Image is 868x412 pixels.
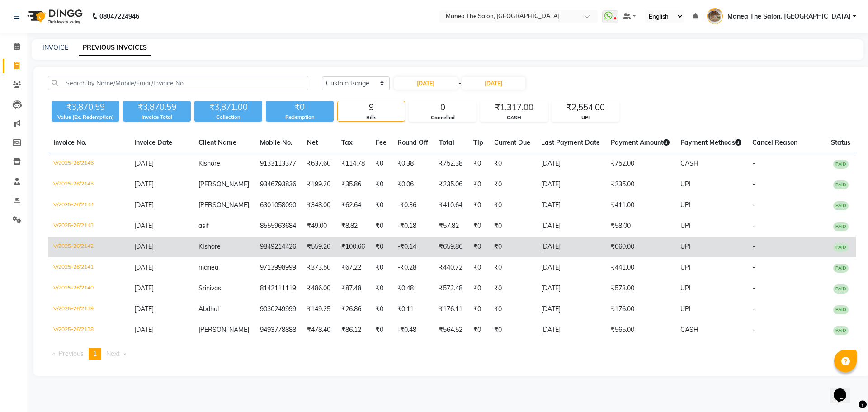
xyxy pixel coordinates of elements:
span: PAID [833,160,849,169]
input: End Date [462,77,525,90]
td: ₹441.00 [605,257,675,278]
td: ₹0 [468,237,489,257]
td: ₹114.78 [336,153,370,175]
div: ₹2,554.00 [552,101,619,114]
td: [DATE] [536,174,605,195]
td: ₹0 [489,278,536,299]
div: ₹0 [266,101,334,114]
span: Abdhul [198,305,219,313]
span: Manea The Salon, [GEOGRAPHIC_DATA] [727,12,851,21]
td: V/2025-26/2146 [48,153,129,175]
td: ₹0 [489,299,536,320]
td: ₹0 [468,195,489,216]
td: -₹0.48 [392,320,434,341]
span: Fee [376,138,387,147]
td: ₹373.50 [302,257,336,278]
span: Invoice Date [134,138,172,147]
span: Previous [59,350,84,358]
td: ₹86.12 [336,320,370,341]
b: 08047224946 [99,4,139,29]
td: ₹0 [489,237,536,257]
td: [DATE] [536,216,605,237]
span: asif [198,222,209,230]
div: Invoice Total [123,114,191,121]
td: ₹0 [468,278,489,299]
td: [DATE] [536,257,605,278]
td: -₹0.28 [392,257,434,278]
span: CASH [680,159,698,167]
td: ₹440.72 [434,257,468,278]
td: ₹0 [489,216,536,237]
span: Total [439,138,454,147]
td: ₹0 [468,216,489,237]
td: V/2025-26/2142 [48,237,129,257]
td: 9030249999 [255,299,302,320]
span: [DATE] [134,201,154,209]
td: [DATE] [536,195,605,216]
td: V/2025-26/2139 [48,299,129,320]
span: [DATE] [134,263,154,271]
div: Bills [338,114,405,122]
div: CASH [481,114,547,122]
span: PAID [833,284,849,294]
td: [DATE] [536,320,605,341]
span: - [752,242,755,251]
td: ₹0 [489,320,536,341]
span: Last Payment Date [541,138,600,147]
td: ₹559.20 [302,237,336,257]
span: Next [106,350,120,358]
td: 9849214426 [255,237,302,257]
span: Current Due [494,138,530,147]
span: - [752,201,755,209]
td: ₹35.86 [336,174,370,195]
span: Payment Methods [680,138,741,147]
td: ₹235.00 [605,174,675,195]
td: ₹57.82 [434,216,468,237]
td: ₹0.38 [392,153,434,175]
td: 9346793836 [255,174,302,195]
td: ₹565.00 [605,320,675,341]
span: Tip [473,138,483,147]
span: Client Name [198,138,236,147]
td: ₹410.64 [434,195,468,216]
td: ₹0.06 [392,174,434,195]
span: - [752,263,755,271]
img: logo [23,4,85,29]
td: [DATE] [536,153,605,175]
span: [DATE] [134,326,154,334]
td: ₹62.64 [336,195,370,216]
span: - [752,159,755,167]
td: ₹235.06 [434,174,468,195]
td: ₹49.00 [302,216,336,237]
span: Status [831,138,850,147]
td: ₹0 [370,153,392,175]
span: UPI [680,263,691,271]
span: [DATE] [134,180,154,188]
span: PAID [833,201,849,210]
span: [PERSON_NAME] [198,180,249,188]
td: ₹659.86 [434,237,468,257]
span: [PERSON_NAME] [198,201,249,209]
span: UPI [680,222,691,230]
span: KIshore [198,242,221,251]
span: Kishore [198,159,220,167]
span: UPI [680,305,691,313]
span: PAID [833,305,849,314]
span: Round Off [397,138,428,147]
span: PAID [833,264,849,273]
td: ₹199.20 [302,174,336,195]
span: UPI [680,201,691,209]
a: PREVIOUS INVOICES [79,40,151,56]
td: ₹0 [468,320,489,341]
span: - [752,326,755,334]
span: [DATE] [134,284,154,292]
td: 8142111119 [255,278,302,299]
span: Payment Amount [611,138,670,147]
div: UPI [552,114,619,122]
span: Net [307,138,318,147]
span: - [752,222,755,230]
span: Cancel Reason [752,138,797,147]
div: 9 [338,101,405,114]
span: Invoice No. [53,138,87,147]
span: PAID [833,222,849,231]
